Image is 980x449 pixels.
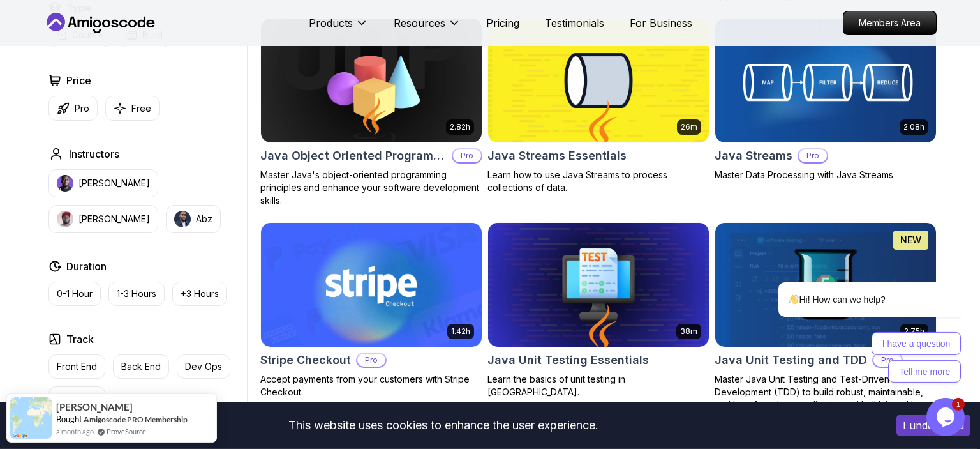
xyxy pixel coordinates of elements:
a: Java Unit Testing and TDD card2.75hNEWJava Unit Testing and TDDProMaster Java Unit Testing and Te... [715,222,937,424]
button: Dev Ops [177,354,230,379]
a: ProveSource [107,426,146,437]
h2: Java Unit Testing and TDD [715,351,867,369]
button: 0-1 Hour [48,282,101,306]
p: 38m [680,326,697,337]
p: 1.42h [451,326,470,337]
img: provesource social proof notification image [10,397,52,439]
button: 1-3 Hours [108,282,165,306]
p: Members Area [843,11,936,34]
a: Testimonials [545,15,604,31]
p: Resources [394,15,445,31]
p: Full Stack [57,392,97,405]
p: 1-3 Hours [117,287,156,300]
p: Free [131,102,151,115]
img: Stripe Checkout card [255,220,487,349]
a: For Business [630,15,692,31]
img: instructor img [57,175,73,192]
button: instructor img[PERSON_NAME] [48,169,158,197]
a: Stripe Checkout card1.42hStripe CheckoutProAccept payments from your customers with Stripe Checkout. [260,222,482,399]
button: Pro [48,96,98,121]
h2: Price [66,73,91,88]
iframe: chat widget [738,182,967,392]
a: Amigoscode PRO Membership [84,415,188,424]
p: Learn the basics of unit testing in [GEOGRAPHIC_DATA]. [487,373,709,399]
p: Accept payments from your customers with Stripe Checkout. [260,373,482,399]
button: Full Stack [48,386,105,411]
button: Free [105,96,160,121]
p: [PERSON_NAME] [78,177,150,190]
p: 2.08h [903,122,924,132]
p: [PERSON_NAME] [78,213,150,225]
p: 0-1 Hour [57,287,93,300]
img: Java Unit Testing and TDD card [715,223,936,347]
h2: Instructors [69,146,119,162]
h2: Java Object Oriented Programming [260,147,447,165]
button: Resources [394,15,461,41]
button: Accept cookies [896,415,970,436]
p: 26m [681,122,697,132]
p: Master Java's object-oriented programming principles and enhance your software development skills. [260,169,482,207]
a: Java Streams card2.08hJava StreamsProMaster Data Processing with Java Streams [715,18,937,181]
p: Front End [57,360,97,373]
span: [PERSON_NAME] [56,402,133,413]
img: Java Streams card [715,19,936,142]
h2: Java Streams Essentials [487,147,627,165]
p: Pro [799,149,827,162]
p: Abz [196,213,212,225]
button: Products [309,15,368,41]
span: Bought [56,414,82,424]
p: Pro [357,354,385,367]
button: +3 Hours [172,282,227,306]
a: Java Object Oriented Programming card2.82hJava Object Oriented ProgrammingProMaster Java's object... [260,18,482,207]
h2: Stripe Checkout [260,351,351,369]
button: instructor img[PERSON_NAME] [48,205,158,233]
a: Java Unit Testing Essentials card38mJava Unit Testing EssentialsLearn the basics of unit testing ... [487,222,709,399]
button: instructor imgAbz [166,205,221,233]
p: 2.82h [450,122,470,132]
p: Back End [121,360,161,373]
p: Learn how to use Java Streams to process collections of data. [487,169,709,194]
a: Members Area [843,11,937,35]
img: instructor img [57,211,73,227]
div: This website uses cookies to enhance the user experience. [10,411,877,439]
p: +3 Hours [181,287,219,300]
p: Pro [453,149,481,162]
img: Java Object Oriented Programming card [261,19,482,142]
iframe: chat widget [926,398,967,436]
p: Master Java Unit Testing and Test-Driven Development (TDD) to build robust, maintainable, and bug... [715,373,937,424]
button: Front End [48,354,105,379]
button: Back End [113,354,169,379]
p: Dev Ops [185,360,222,373]
h2: Duration [66,259,107,274]
h2: Java Unit Testing Essentials [487,351,649,369]
h2: Track [66,331,94,347]
h2: Java Streams [715,147,792,165]
img: Java Streams Essentials card [488,19,709,142]
p: Products [309,15,353,31]
img: instructor img [174,211,191,227]
span: a month ago [56,426,94,437]
img: Java Unit Testing Essentials card [488,223,709,347]
p: Pro [75,102,89,115]
a: Pricing [486,15,519,31]
p: Master Data Processing with Java Streams [715,169,937,181]
a: Java Streams Essentials card26mJava Streams EssentialsLearn how to use Java Streams to process co... [487,18,709,194]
